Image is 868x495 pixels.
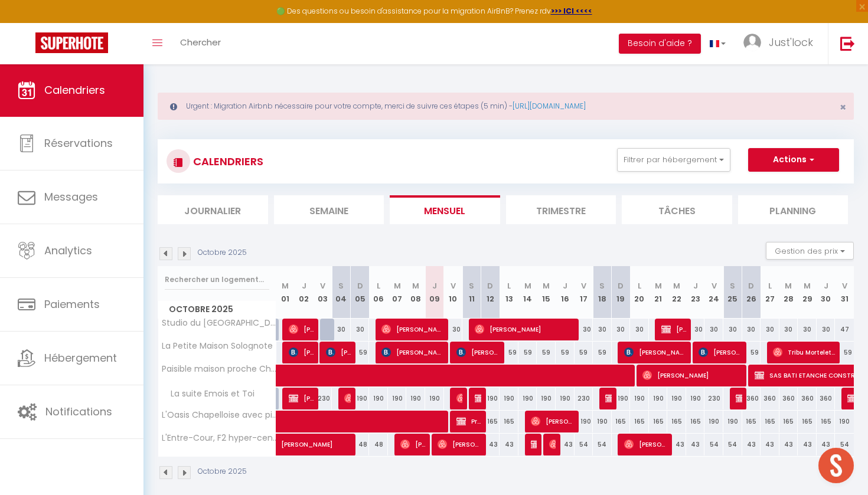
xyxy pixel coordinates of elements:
div: 30 [686,319,705,340]
div: 190 [351,388,370,409]
div: 43 [779,434,798,455]
span: Paiements [44,297,100,312]
th: 16 [556,266,575,319]
abbr: V [451,280,456,291]
abbr: D [357,280,363,291]
span: [PERSON_NAME] [344,387,351,409]
div: 59 [518,342,537,363]
div: 43 [761,434,779,455]
div: 59 [742,342,761,363]
th: 27 [761,266,779,319]
div: 59 [593,342,612,363]
div: 230 [314,388,332,409]
button: Gestion des prix [766,242,854,260]
abbr: M [394,280,401,291]
span: La Petite Maison Solognote [160,342,273,350]
li: Semaine [274,195,384,224]
th: 20 [630,266,649,319]
img: Super Booking [35,32,108,53]
th: 13 [500,266,518,319]
div: 54 [835,434,854,455]
span: [PERSON_NAME] [624,433,668,455]
button: Filtrer par hébergement [617,148,730,172]
th: 23 [686,266,705,319]
div: 43 [481,434,500,455]
div: 360 [779,388,798,409]
div: 190 [518,388,537,409]
th: 24 [704,266,723,319]
div: 165 [686,411,705,432]
button: Actions [748,148,839,172]
a: Chercher [171,23,230,64]
div: 43 [667,434,686,455]
abbr: J [693,280,698,291]
p: Octobre 2025 [198,247,247,258]
th: 08 [406,266,425,319]
abbr: V [320,280,325,291]
th: 03 [314,266,332,319]
span: Réservations [44,136,113,150]
div: 360 [761,388,779,409]
div: 165 [630,411,649,432]
span: Angélique dit [605,387,612,409]
div: 30 [593,319,612,340]
div: 165 [779,411,798,432]
div: 230 [575,388,593,409]
abbr: L [638,280,641,291]
strong: >>> ICI <<<< [551,6,592,16]
th: 17 [575,266,593,319]
th: 15 [537,266,556,319]
div: 30 [612,319,631,340]
span: [PERSON_NAME] [281,427,390,450]
div: 165 [612,411,631,432]
abbr: J [302,280,306,291]
div: 190 [369,388,388,409]
div: 54 [575,434,593,455]
div: 30 [630,319,649,340]
span: L'Entre-Cour, F2 hyper-centre [GEOGRAPHIC_DATA] [160,434,278,442]
span: [PERSON_NAME] [400,433,426,455]
div: 30 [704,319,723,340]
h3: CALENDRIERS [190,148,263,175]
div: 30 [742,319,761,340]
div: 165 [798,411,817,432]
span: Chercher [180,36,221,48]
div: 165 [649,411,668,432]
div: 190 [406,388,425,409]
abbr: M [412,280,419,291]
span: [PERSON_NAME] [699,341,743,363]
span: × [840,100,846,114]
span: Just'lock [769,35,813,50]
abbr: M [282,280,289,291]
li: Journalier [158,195,268,224]
span: [PERSON_NAME] [661,318,687,340]
div: 190 [593,411,612,432]
abbr: D [748,280,754,291]
span: Hébergement [44,350,117,365]
abbr: V [581,280,586,291]
div: 190 [537,388,556,409]
abbr: L [377,280,380,291]
abbr: J [432,280,437,291]
div: 59 [835,342,854,363]
abbr: S [730,280,735,291]
span: [PERSON_NAME] [438,433,482,455]
li: Tâches [622,195,732,224]
div: 54 [593,434,612,455]
span: [PERSON_NAME] [475,318,576,340]
img: ... [743,34,761,51]
div: 190 [481,388,500,409]
th: 10 [444,266,463,319]
div: 165 [817,411,836,432]
span: [PERSON_NAME] [624,341,687,363]
th: 09 [425,266,444,319]
span: Studio du [GEOGRAPHIC_DATA] [160,319,278,327]
div: Urgent : Migration Airbnb nécessaire pour votre compte, merci de suivre ces étapes (5 min) - [158,93,854,120]
abbr: L [768,280,772,291]
span: [PERSON_NAME] [456,341,501,363]
div: 190 [667,388,686,409]
div: 59 [351,342,370,363]
th: 04 [332,266,351,319]
th: 01 [276,266,295,319]
th: 11 [462,266,481,319]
